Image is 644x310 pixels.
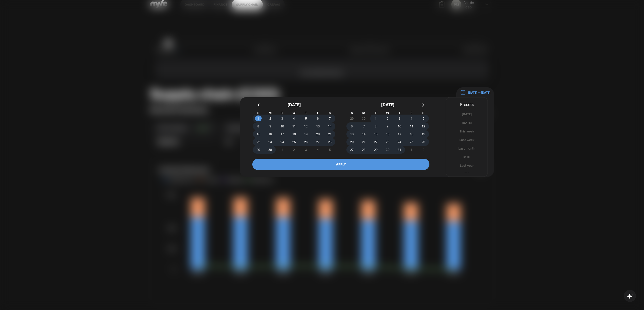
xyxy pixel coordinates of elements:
[268,137,272,146] span: 23
[257,137,260,146] span: 22
[293,114,295,123] span: 4
[387,114,388,123] span: 2
[386,137,389,146] span: 23
[300,111,312,115] span: T
[398,129,401,139] span: 17
[346,111,358,115] span: S
[362,129,366,139] span: 14
[329,114,331,123] span: 7
[382,146,393,154] button: 30
[394,130,406,138] button: 17
[300,115,312,122] button: 5
[394,111,406,115] span: T
[358,138,370,146] button: 21
[328,137,332,146] span: 28
[276,111,288,115] span: T
[394,115,406,122] button: 3
[410,129,413,139] span: 18
[240,97,494,177] button: [DATE]SMTWTFS12345678910111213141516171819202122232425262728293012345[DATE]SMTWTFS293012345678910...
[422,122,425,131] span: 12
[446,155,488,159] button: MTD
[456,87,494,98] button: [DATE] — [DATE][DATE]SMTWTFS12345678910111213141516171819202122232425262728293012345[DATE]SMTWTFS...
[316,129,320,139] span: 20
[446,101,488,107] div: Presets
[264,111,276,115] span: M
[316,122,320,131] span: 13
[386,129,389,139] span: 16
[316,137,320,146] span: 27
[406,122,417,130] button: 11
[264,115,276,122] button: 2
[418,115,429,122] button: 5
[269,114,271,123] span: 2
[410,122,413,131] span: 11
[312,138,324,146] button: 27
[346,130,358,138] button: 13
[292,137,296,146] span: 25
[312,115,324,122] button: 6
[288,122,300,130] button: 11
[350,145,354,154] span: 27
[257,114,259,123] span: 1
[363,122,365,131] span: 7
[305,114,307,123] span: 5
[446,120,488,125] button: [DATE]
[252,98,336,111] div: [DATE]
[370,122,382,130] button: 8
[300,130,312,138] button: 19
[446,112,488,117] button: [DATE]
[446,146,488,151] button: Last month
[324,115,336,122] button: 7
[257,122,259,131] span: 8
[288,138,300,146] button: 25
[252,159,429,170] button: APPLY
[276,122,288,130] button: 10
[264,122,276,130] button: 9
[358,146,370,154] button: 28
[324,122,336,130] button: 14
[406,130,417,138] button: 18
[280,137,284,146] span: 24
[280,122,284,131] span: 10
[374,137,378,146] span: 22
[346,122,358,130] button: 6
[268,145,272,154] span: 30
[346,98,429,111] div: [DATE]
[362,145,366,154] span: 28
[288,130,300,138] button: 18
[292,122,296,131] span: 11
[351,122,353,131] span: 6
[418,111,429,115] span: S
[312,122,324,130] button: 13
[252,115,264,122] button: 1
[460,90,466,95] img: 01.01.24 — 07.01.24
[281,114,283,123] span: 3
[375,114,377,123] span: 1
[446,129,488,134] button: This week
[288,111,300,115] span: W
[264,146,276,154] button: 30
[312,111,324,115] span: F
[370,146,382,154] button: 29
[300,138,312,146] button: 26
[446,163,488,168] button: Last year
[358,130,370,138] button: 14
[324,130,336,138] button: 21
[398,137,401,146] span: 24
[394,122,406,130] button: 10
[264,138,276,146] button: 23
[328,122,332,131] span: 14
[252,146,264,154] button: 29
[375,122,377,131] span: 8
[292,129,296,139] span: 18
[252,130,264,138] button: 15
[268,129,272,139] span: 16
[394,138,406,146] button: 24
[370,111,382,115] span: T
[358,111,370,115] span: M
[411,114,412,123] span: 4
[304,122,308,131] span: 12
[350,129,354,139] span: 13
[386,145,389,154] span: 30
[276,138,288,146] button: 24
